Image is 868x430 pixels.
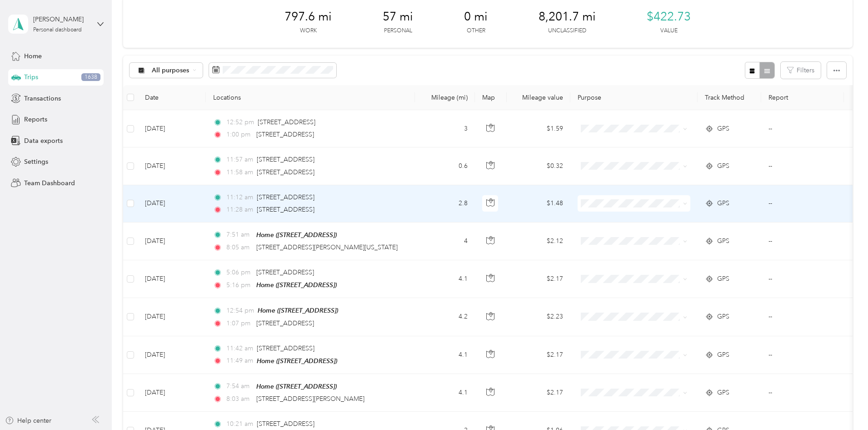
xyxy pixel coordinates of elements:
[539,10,596,24] span: 8,201.7 mi
[24,94,61,103] span: Transactions
[507,85,570,110] th: Mileage value
[475,85,507,110] th: Map
[257,357,337,364] span: Home ([STREET_ADDRESS])
[507,147,570,185] td: $0.32
[138,85,206,110] th: Date
[415,260,475,298] td: 4.1
[226,381,252,391] span: 7:54 am
[138,298,206,336] td: [DATE]
[226,394,252,404] span: 8:03 am
[300,27,317,35] p: Work
[226,243,252,253] span: 8:05 am
[817,379,868,430] iframe: Everlance-gr Chat Button Frame
[226,130,252,140] span: 1:00 pm
[24,157,48,167] span: Settings
[761,298,844,336] td: --
[24,72,38,82] span: Trips
[717,124,729,134] span: GPS
[226,205,253,215] span: 11:28 am
[717,236,729,246] span: GPS
[226,155,253,165] span: 11:57 am
[33,27,82,33] div: Personal dashboard
[717,350,729,360] span: GPS
[257,193,314,201] span: [STREET_ADDRESS]
[761,147,844,185] td: --
[507,298,570,336] td: $2.23
[256,231,337,238] span: Home ([STREET_ADDRESS])
[384,27,412,35] p: Personal
[507,110,570,147] td: $1.59
[24,115,47,124] span: Reports
[717,274,729,284] span: GPS
[717,312,729,322] span: GPS
[761,336,844,374] td: --
[258,307,338,314] span: Home ([STREET_ADDRESS])
[781,62,821,79] button: Filters
[415,110,475,147] td: 3
[226,230,252,240] span: 7:51 am
[415,223,475,260] td: 4
[33,15,90,24] div: [PERSON_NAME]
[24,136,63,146] span: Data exports
[415,336,475,374] td: 4.1
[383,10,413,24] span: 57 mi
[256,281,337,288] span: Home ([STREET_ADDRESS])
[761,185,844,223] td: --
[698,85,761,110] th: Track Method
[138,147,206,185] td: [DATE]
[415,374,475,412] td: 4.1
[138,374,206,412] td: [DATE]
[647,10,691,24] span: $422.73
[507,374,570,412] td: $2.17
[761,374,844,412] td: --
[138,336,206,374] td: [DATE]
[717,161,729,171] span: GPS
[256,319,314,327] span: [STREET_ADDRESS]
[415,85,475,110] th: Mileage (mi)
[507,336,570,374] td: $2.17
[226,419,253,429] span: 10:21 am
[256,243,398,251] span: [STREET_ADDRESS][PERSON_NAME][US_STATE]
[138,110,206,147] td: [DATE]
[226,268,252,278] span: 5:06 pm
[467,27,485,35] p: Other
[256,395,364,403] span: [STREET_ADDRESS][PERSON_NAME]
[717,198,729,208] span: GPS
[717,388,729,398] span: GPS
[24,51,42,61] span: Home
[138,260,206,298] td: [DATE]
[761,110,844,147] td: --
[226,117,254,127] span: 12:52 pm
[226,319,252,329] span: 1:07 pm
[24,178,75,188] span: Team Dashboard
[226,280,252,290] span: 5:16 pm
[284,10,332,24] span: 797.6 mi
[415,298,475,336] td: 4.2
[152,67,190,74] span: All purposes
[81,73,100,81] span: 1638
[258,118,315,126] span: [STREET_ADDRESS]
[226,167,253,177] span: 11:58 am
[761,85,844,110] th: Report
[138,185,206,223] td: [DATE]
[138,223,206,260] td: [DATE]
[761,260,844,298] td: --
[5,416,51,425] button: Help center
[257,156,314,163] span: [STREET_ADDRESS]
[507,185,570,223] td: $1.48
[507,223,570,260] td: $2.12
[206,85,415,110] th: Locations
[257,344,314,352] span: [STREET_ADDRESS]
[660,27,678,35] p: Value
[548,27,586,35] p: Unclassified
[464,10,488,24] span: 0 mi
[256,268,314,276] span: [STREET_ADDRESS]
[257,206,314,213] span: [STREET_ADDRESS]
[415,147,475,185] td: 0.6
[226,306,254,316] span: 12:54 pm
[257,420,314,428] span: [STREET_ADDRESS]
[570,85,698,110] th: Purpose
[226,356,253,366] span: 11:49 am
[226,344,253,354] span: 11:42 am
